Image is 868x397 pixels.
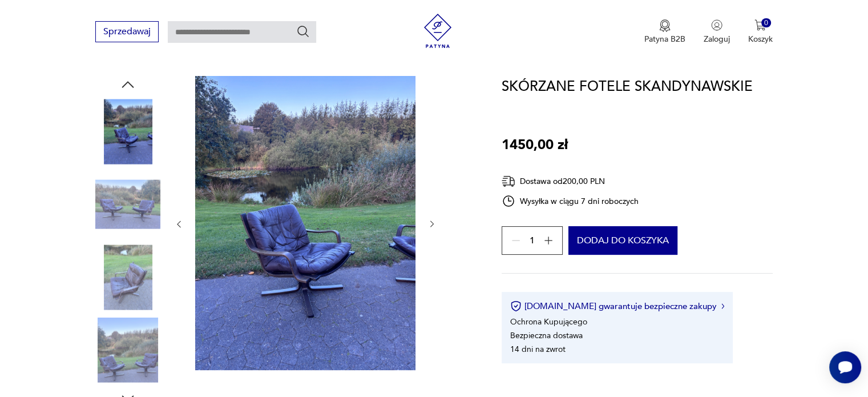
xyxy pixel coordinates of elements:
img: Zdjęcie produktu SKÓRZANE FOTELE SKANDYNAWSKIE [95,99,160,164]
img: Zdjęcie produktu SKÓRZANE FOTELE SKANDYNAWSKIE [95,172,160,237]
img: Ikonka użytkownika [711,19,722,31]
img: Ikona certyfikatu [510,300,522,312]
p: 1450,00 zł [502,134,568,156]
img: Zdjęcie produktu SKÓRZANE FOTELE SKANDYNAWSKIE [95,318,160,383]
button: Sprzedawaj [95,21,159,42]
button: Szukaj [296,25,310,38]
div: Dostawa od 200,00 PLN [502,174,639,189]
button: [DOMAIN_NAME] gwarantuje bezpieczne zakupy [510,300,724,312]
img: Zdjęcie produktu SKÓRZANE FOTELE SKANDYNAWSKIE [95,244,160,310]
div: Wysyłka w ciągu 7 dni roboczych [502,194,639,208]
span: 1 [530,237,535,244]
img: Ikona dostawy [502,174,515,189]
li: 14 dni na zwrot [510,344,566,355]
img: Ikona koszyka [754,19,766,31]
img: Ikona medalu [659,19,671,32]
p: Zaloguj [704,34,730,45]
iframe: Smartsupp widget button [829,351,861,383]
h1: SKÓRZANE FOTELE SKANDYNAWSKIE [502,76,753,98]
img: Ikona strzałki w prawo [721,303,725,309]
button: Patyna B2B [644,19,685,45]
img: Patyna - sklep z meblami i dekoracjami vintage [421,14,455,48]
div: 0 [761,18,771,28]
img: Zdjęcie produktu SKÓRZANE FOTELE SKANDYNAWSKIE [195,76,415,370]
button: Zaloguj [704,19,730,45]
p: Patyna B2B [644,34,685,45]
li: Bezpieczna dostawa [510,330,583,341]
button: 0Koszyk [748,19,773,45]
p: Koszyk [748,34,773,45]
a: Ikona medaluPatyna B2B [644,19,685,45]
li: Ochrona Kupującego [510,316,587,327]
a: Sprzedawaj [95,29,159,37]
button: Dodaj do koszyka [568,226,677,255]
